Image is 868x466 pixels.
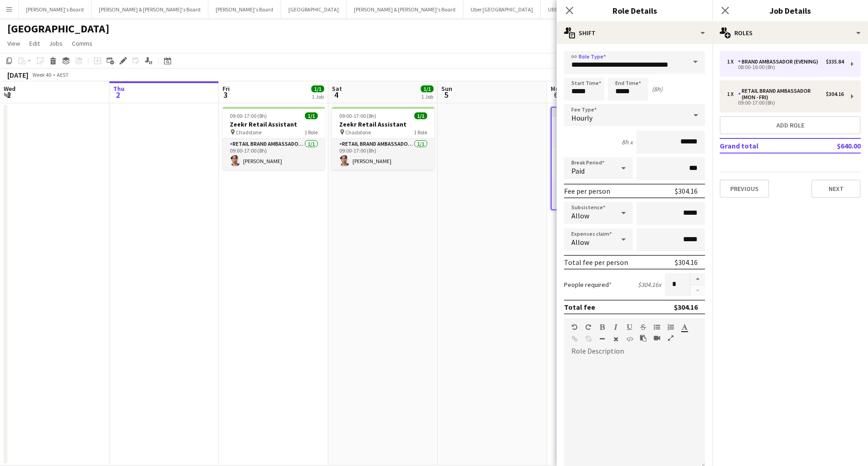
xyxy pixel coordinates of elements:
div: $304.16 [826,91,844,97]
button: [PERSON_NAME]'s Board [208,0,281,18]
div: Total fee [564,302,595,312]
h3: Zeekr Retail Assistant [552,128,652,137]
span: Chadstone [236,129,261,136]
div: Fee per person [564,186,610,196]
div: RETAIL Brand Ambassador (Mon - Fri) [738,88,826,101]
div: $304.16 [674,302,698,312]
a: Comms [68,37,96,49]
button: Italic [613,323,619,331]
span: Allow [571,211,589,220]
app-card-role: RETAIL Brand Ambassador (Mon - Fri)1/109:00-17:00 (8h)[PERSON_NAME] [552,178,652,209]
span: Chadstone [345,129,371,136]
button: Next [811,180,861,198]
app-job-card: Updated08:00-17:00 (9h)1/2Zeekr Retail Assistant Chadstone2 RolesBrand Ambassador (Evening)0/108:... [551,107,653,210]
span: Sat [332,85,342,93]
div: 1 Job [421,93,433,100]
span: Jobs [49,39,63,48]
button: [PERSON_NAME]'s Board [19,0,92,18]
span: 1 Role [414,129,427,136]
h3: Job Details [712,5,868,16]
button: Increase [690,273,705,285]
app-job-card: 09:00-17:00 (8h)1/1Zeekr Retail Assistant Chadstone1 RoleRETAIL Brand Ambassador ([DATE])1/109:00... [332,107,434,170]
span: Wed [4,85,16,93]
button: Ordered List [667,323,674,331]
div: $335.84 [826,58,844,65]
h3: Role Details [557,5,712,16]
div: 09:00-17:00 (8h) [727,101,844,105]
button: Paste as plain text [640,334,646,342]
span: 09:00-17:00 (8h) [230,112,267,119]
app-card-role: RETAIL Brand Ambassador (Mon - Fri)1/109:00-17:00 (8h)[PERSON_NAME] [222,139,325,170]
td: $640.00 [807,138,861,153]
div: Total fee per person [564,258,628,267]
h3: Zeekr Retail Assistant [332,120,434,128]
div: Shift [557,22,712,44]
span: Fri [222,85,230,93]
span: Edit [29,39,40,48]
a: View [4,37,24,49]
div: 1 x [727,91,738,97]
span: Comms [72,39,92,48]
span: 3 [221,90,230,100]
span: 09:00-17:00 (8h) [339,112,376,119]
span: 1/1 [311,85,324,92]
span: 1/1 [305,112,318,119]
button: HTML Code [626,335,633,343]
span: Allow [571,238,589,247]
h1: [GEOGRAPHIC_DATA] [7,22,109,36]
button: Horizontal Line [599,335,605,343]
h3: Zeekr Retail Assistant [222,120,325,128]
span: 2 [112,90,125,100]
a: Edit [26,37,43,49]
app-job-card: 09:00-17:00 (8h)1/1Zeekr Retail Assistant Chadstone1 RoleRETAIL Brand Ambassador (Mon - Fri)1/109... [222,107,325,170]
span: 1 Role [304,129,318,136]
div: 8h x [622,138,633,146]
label: People required [564,281,612,289]
button: Text Color [681,323,688,331]
button: Clear Formatting [613,335,619,343]
div: $304.16 [675,186,698,196]
span: 1 [2,90,16,100]
span: Hourly [571,113,592,122]
span: Thu [113,85,125,93]
div: [DATE] [7,70,28,79]
button: Uber [GEOGRAPHIC_DATA] [463,0,541,18]
span: Sun [441,85,452,93]
button: Bold [599,323,605,331]
button: Redo [585,323,591,331]
button: Previous [720,180,769,198]
button: Underline [626,323,633,331]
button: [GEOGRAPHIC_DATA] [281,0,347,18]
a: Jobs [45,37,66,49]
button: Fullscreen [667,334,674,342]
div: Roles [712,22,868,44]
span: 6 [549,90,563,100]
td: Grand total [720,138,807,153]
app-card-role: RETAIL Brand Ambassador ([DATE])1/109:00-17:00 (8h)[PERSON_NAME] [332,139,434,170]
span: Mon [551,85,563,93]
div: $304.16 [675,258,698,267]
div: (8h) [652,85,662,93]
div: Updated [552,108,652,115]
span: Week 40 [30,71,53,78]
div: $304.16 x [638,281,661,289]
button: Insert video [654,334,660,342]
span: 4 [331,90,342,100]
button: Strikethrough [640,323,646,331]
button: Add role [720,116,861,134]
div: 1 Job [312,93,324,100]
span: View [7,39,20,48]
div: 1 x [727,58,738,65]
span: Paid [571,166,585,175]
button: Undo [571,323,578,331]
button: [PERSON_NAME] & [PERSON_NAME]'s Board [92,0,208,18]
button: Unordered List [654,323,660,331]
div: Brand Ambassador (Evening) [738,58,822,65]
button: UBER [GEOGRAPHIC_DATA] [541,0,619,18]
app-card-role: Brand Ambassador (Evening)0/108:00-16:00 (8h) [552,147,652,178]
span: 1/1 [421,85,434,92]
div: AEST [57,71,69,78]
